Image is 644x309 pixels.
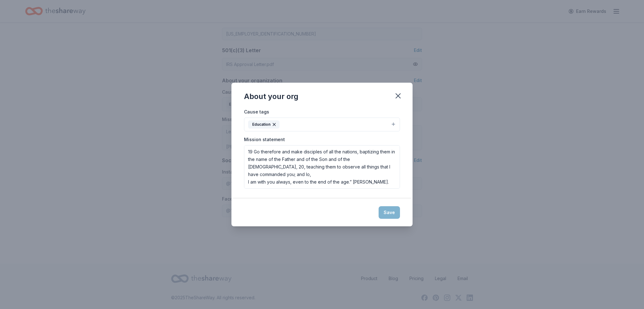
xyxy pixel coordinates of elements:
[244,109,269,115] label: Cause tags
[244,136,285,143] label: Mission statement
[244,118,400,131] button: Education
[244,91,298,102] div: About your org
[244,145,400,189] textarea: Leading people to land and learn to lodge in [DEMOGRAPHIC_DATA]! [PERSON_NAME] 28:19-20 19 Go the...
[248,120,280,129] div: Education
